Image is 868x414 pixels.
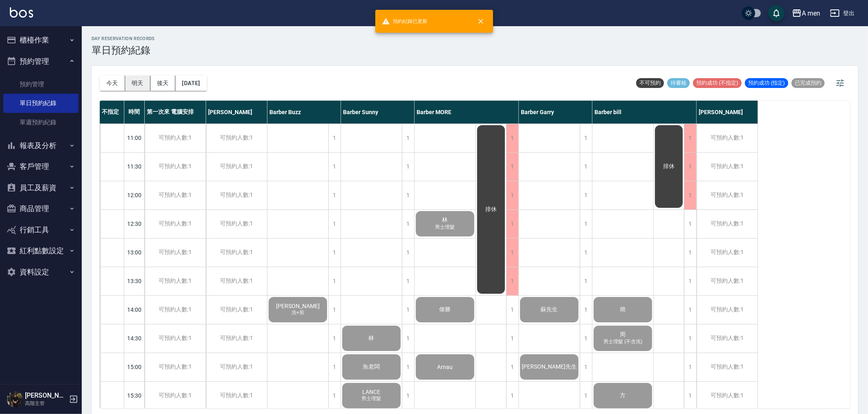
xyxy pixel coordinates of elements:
div: 1 [402,267,414,295]
button: 資料設定 [3,261,79,283]
button: 登出 [827,6,858,21]
h2: day Reservation records [92,36,155,41]
div: 可預約人數:1 [206,324,267,353]
div: 1 [402,296,414,324]
button: 今天 [100,76,125,91]
div: 1 [684,296,696,324]
div: 1 [580,267,592,295]
div: 1 [506,153,518,181]
div: 可預約人數:1 [145,296,206,324]
div: 1 [580,353,592,381]
div: 可預約人數:1 [697,296,758,324]
button: 櫃檯作業 [3,29,79,51]
div: 1 [684,324,696,353]
div: 可預約人數:1 [697,353,758,381]
button: 商品管理 [3,198,79,219]
div: 可預約人數:1 [697,153,758,181]
div: 1 [506,353,518,381]
span: 預約成功 (不指定) [693,79,742,87]
span: 洗+剪 [290,309,306,316]
div: 可預約人數:1 [145,210,206,238]
button: 報表及分析 [3,135,79,156]
div: 1 [506,324,518,353]
img: Logo [10,7,33,18]
span: 預約紀錄已更新 [382,17,428,25]
div: 可預約人數:1 [206,382,267,410]
button: save [768,5,785,21]
div: Barber Sunny [341,101,415,124]
div: 1 [402,153,414,181]
button: close [472,12,490,30]
div: 11:00 [124,124,145,152]
div: 可預約人數:1 [145,267,206,295]
span: 周 [619,331,628,338]
button: A men [789,5,823,22]
span: 排休 [484,206,498,213]
div: 1 [328,296,341,324]
div: 1 [328,181,341,209]
span: Arnau [436,364,455,370]
div: [PERSON_NAME] [206,101,267,124]
div: 11:30 [124,152,145,181]
div: 1 [402,124,414,152]
div: 1 [506,239,518,267]
div: 可預約人數:1 [145,153,206,181]
div: 1 [402,181,414,209]
div: 可預約人數:1 [145,124,206,152]
div: 可預約人數:1 [145,353,206,381]
span: [PERSON_NAME] [274,303,321,309]
div: 可預約人數:1 [206,153,267,181]
a: 預約管理 [3,75,79,94]
span: 蘇先生 [539,306,560,313]
button: 後天 [150,76,176,91]
div: 可預約人數:1 [206,181,267,209]
button: [DATE] [175,76,206,91]
div: 1 [580,239,592,267]
div: 可預約人數:1 [697,210,758,238]
div: 可預約人數:1 [206,353,267,381]
span: 待審核 [667,79,690,87]
span: LANCE [361,389,382,395]
div: 1 [328,353,341,381]
div: 12:30 [124,209,145,238]
h3: 單日預約紀錄 [92,45,155,56]
div: 1 [506,181,518,209]
span: 預約成功 (指定) [745,79,788,87]
div: 可預約人數:1 [697,267,758,295]
div: 1 [580,382,592,410]
div: 1 [580,210,592,238]
div: 15:00 [124,353,145,381]
div: 1 [684,181,696,209]
span: 偉勝 [438,306,453,313]
div: 1 [328,210,341,238]
div: 13:00 [124,238,145,267]
div: 1 [684,267,696,295]
span: [PERSON_NAME]先生 [520,363,579,371]
div: 1 [402,353,414,381]
span: 魚老闆 [361,363,382,371]
button: 員工及薪資 [3,177,79,198]
h5: [PERSON_NAME] [25,391,67,400]
span: 林 [367,335,376,342]
div: 可預約人數:1 [697,181,758,209]
div: 第一次來 電腦安排 [145,101,206,124]
div: Barber MORE [415,101,519,124]
div: Barber Garry [519,101,592,124]
div: 12:00 [124,181,145,209]
div: 14:00 [124,295,145,324]
div: 不指定 [100,101,124,124]
div: 1 [402,210,414,238]
div: 1 [580,296,592,324]
div: 1 [402,324,414,353]
div: 1 [328,267,341,295]
div: 1 [402,382,414,410]
div: 可預約人數:1 [206,124,267,152]
div: 可預約人數:1 [697,239,758,267]
div: 1 [684,153,696,181]
div: 14:30 [124,324,145,353]
div: 1 [506,267,518,295]
div: 可預約人數:1 [206,296,267,324]
button: 明天 [125,76,150,91]
div: 可預約人數:1 [697,124,758,152]
div: 可預約人數:1 [145,382,206,410]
